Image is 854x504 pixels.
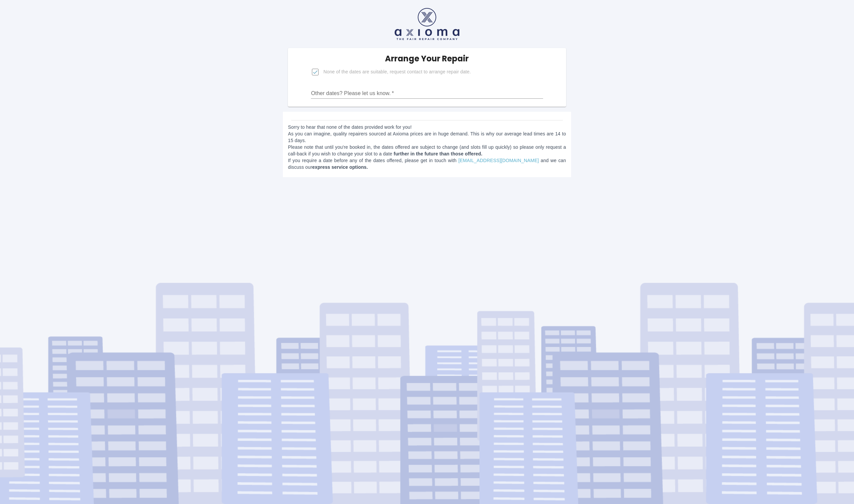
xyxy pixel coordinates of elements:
[323,69,471,75] span: None of the dates are suitable, request contact to arrange repair date.
[395,8,459,40] img: axioma
[458,158,539,163] a: [EMAIL_ADDRESS][DOMAIN_NAME]
[288,124,566,170] p: Sorry to hear that none of the dates provided work for you! As you can imagine, quality repairers...
[312,164,368,170] b: express service options.
[394,151,482,156] b: further in the future than those offered.
[385,53,469,64] h5: Arrange Your Repair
